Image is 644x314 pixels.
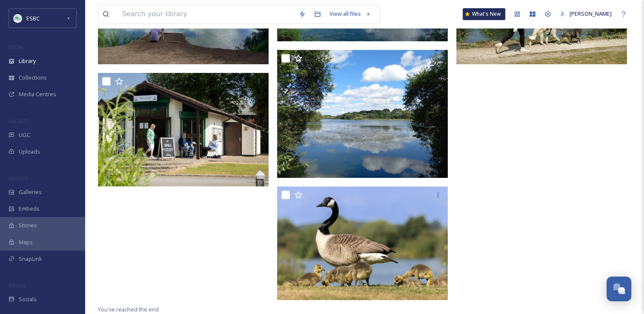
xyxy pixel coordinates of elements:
span: ESBC [26,14,40,22]
img: BRANSTON WATER PARK (YVONNE BYATT) CLOUD REFLECTION 2.jpg [277,50,448,178]
span: You've reached the end [98,305,159,313]
a: What's New [463,8,505,20]
input: Search your library [118,5,295,23]
span: Media Centres [19,90,56,98]
span: Library [19,57,36,65]
button: Open Chat [607,277,631,301]
span: SnapLink [19,255,42,263]
span: SOCIALS [9,282,26,288]
span: COLLECT [9,118,27,124]
a: View all files [325,6,375,22]
img: BRANSTON WATER PARK (ROD KIRK PATRICK) CAFE.jpg [98,73,269,187]
span: Maps [19,238,33,246]
span: MEDIA [9,44,23,50]
img: BRANSTON WATER PARK (ROD KIRKPATRICK) GOOSE AND BABBIES.jpg [277,186,448,300]
span: WIDGETS [9,175,28,181]
span: Galleries [19,188,42,196]
span: Stories [19,221,37,229]
a: [PERSON_NAME] [555,6,616,22]
span: Collections [19,74,47,82]
span: [PERSON_NAME] [570,10,612,17]
span: UGC [19,131,30,139]
img: east-staffs.png [14,14,22,23]
span: Embeds [19,205,40,213]
span: Uploads [19,148,40,156]
span: Socials [19,295,37,303]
